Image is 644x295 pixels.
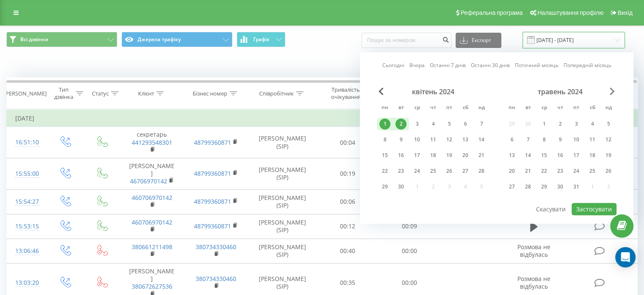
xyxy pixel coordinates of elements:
[15,243,38,259] div: 13:06:46
[6,32,117,47] button: Всі дзвінки
[412,150,423,161] div: 17
[15,275,38,291] div: 13:03:20
[473,149,489,162] div: нд 21 квіт 2024 р.
[377,87,489,96] div: квітень 2024
[393,180,409,193] div: вт 30 квіт 2024 р.
[248,239,317,263] td: [PERSON_NAME] (SIP)
[506,102,518,115] abbr: понеділок
[552,133,568,146] div: чт 9 трав 2024 р.
[460,134,471,145] div: 13
[122,32,232,47] button: Джерела трафіку
[395,166,406,177] div: 23
[568,165,584,177] div: пт 24 трав 2024 р.
[457,165,473,177] div: сб 27 квіт 2024 р.
[584,133,600,146] div: сб 11 трав 2024 р.
[430,62,466,70] a: Останні 7 днів
[132,218,172,226] a: 460706970142
[132,282,172,290] a: 380672627536
[393,118,409,130] div: вт 2 квіт 2024 р.
[409,165,425,177] div: ср 24 квіт 2024 р.
[377,180,393,193] div: пн 29 квіт 2024 р.
[552,165,568,177] div: чт 23 трав 2024 р.
[393,133,409,146] div: вт 9 квіт 2024 р.
[572,203,616,215] button: Застосувати
[441,118,457,130] div: пт 5 квіт 2024 р.
[248,189,317,214] td: [PERSON_NAME] (SIP)
[539,118,550,129] div: 1
[571,134,582,145] div: 10
[568,118,584,130] div: пт 3 трав 2024 р.
[409,62,425,70] a: Вчора
[444,118,455,129] div: 5
[457,149,473,162] div: сб 20 квіт 2024 р.
[457,133,473,146] div: сб 13 квіт 2024 р.
[379,214,440,239] td: 00:09
[506,150,517,161] div: 13
[196,243,236,251] a: 380734330460
[584,165,600,177] div: сб 25 трав 2024 р.
[603,118,614,129] div: 5
[618,9,633,16] span: Вихід
[362,33,451,48] input: Пошук за номером
[248,127,317,158] td: [PERSON_NAME] (SIP)
[504,180,520,193] div: пн 27 трав 2024 р.
[382,62,404,70] a: Сьогодні
[571,118,582,129] div: 3
[379,118,390,129] div: 1
[444,150,455,161] div: 19
[379,150,390,161] div: 15
[409,133,425,146] div: ср 10 квіт 2024 р.
[409,149,425,162] div: ср 17 квіт 2024 р.
[248,214,317,239] td: [PERSON_NAME] (SIP)
[443,102,456,115] abbr: п’ятниця
[395,134,406,145] div: 9
[428,134,439,145] div: 11
[15,194,38,210] div: 15:54:27
[412,118,423,129] div: 3
[15,134,38,151] div: 16:51:10
[459,102,472,115] abbr: субота
[587,150,598,161] div: 18
[120,158,184,189] td: [PERSON_NAME]
[476,134,487,145] div: 14
[132,243,172,251] a: 380661211498
[504,87,616,96] div: травень 2024
[460,150,471,161] div: 20
[584,149,600,162] div: сб 18 трав 2024 р.
[520,149,536,162] div: вт 14 трав 2024 р.
[520,165,536,177] div: вт 21 трав 2024 р.
[554,102,567,115] abbr: четвер
[473,165,489,177] div: нд 28 квіт 2024 р.
[538,102,550,115] abbr: середа
[393,165,409,177] div: вт 23 квіт 2024 р.
[132,194,172,202] a: 460706970142
[471,62,510,70] a: Останні 30 днів
[444,134,455,145] div: 12
[536,133,552,146] div: ср 8 трав 2024 р.
[473,133,489,146] div: нд 14 квіт 2024 р.
[615,247,636,267] div: Open Intercom Messenger
[377,133,393,146] div: пн 8 квіт 2024 р.
[411,102,423,115] abbr: середа
[539,150,550,161] div: 15
[504,149,520,162] div: пн 13 трав 2024 р.
[552,149,568,162] div: чт 16 трав 2024 р.
[555,118,566,129] div: 2
[138,90,154,97] div: Клієнт
[600,165,616,177] div: нд 26 трав 2024 р.
[379,239,440,263] td: 00:00
[504,133,520,146] div: пн 6 трав 2024 р.
[237,32,285,47] button: Графік
[377,118,393,130] div: пн 1 квіт 2024 р.
[456,33,501,48] button: Експорт
[317,239,379,263] td: 00:40
[425,149,441,162] div: чт 18 квіт 2024 р.
[571,150,582,161] div: 17
[522,134,533,145] div: 7
[15,166,38,182] div: 15:55:00
[531,203,570,215] button: Скасувати
[395,150,406,161] div: 16
[441,165,457,177] div: пт 26 квіт 2024 р.
[379,102,391,115] abbr: понеділок
[504,165,520,177] div: пн 20 трав 2024 р.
